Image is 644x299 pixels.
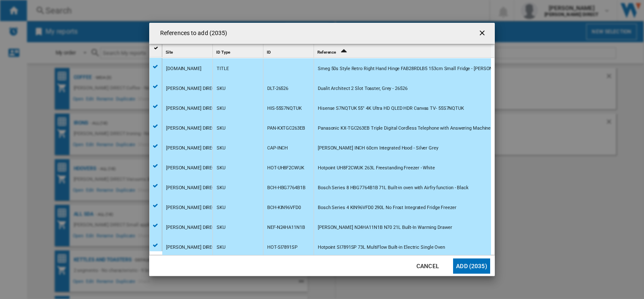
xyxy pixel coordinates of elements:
div: Hotpoint SI7891SP 73L MultiFlow Built-in Electric Single Oven [318,238,445,257]
div: [PERSON_NAME] DIRECT [166,139,218,158]
div: SKU [217,119,225,138]
div: HOT-UH8F2CWUK [267,158,304,178]
div: BCH-KIN96VFD0 [267,198,301,217]
div: Site Sort None [164,44,212,57]
div: Sort None [164,44,212,57]
div: PAN-KXTGC263EB [267,119,305,138]
div: BCH-HBG7764B1B [267,178,306,198]
div: SKU [217,238,225,257]
div: SKU [217,79,225,98]
span: Reference [317,50,336,54]
button: getI18NText('BUTTONS.CLOSE_DIALOG') [475,25,491,42]
div: Bosch Series 8 HBG7764B1B 71L Built-in oven with Airfry function - Black [318,178,469,198]
div: Reference Sort Ascending [316,44,491,57]
div: SKU [217,198,225,217]
div: [PERSON_NAME] DIRECT [166,198,218,217]
div: Hisense S7NQTUK 55" 4K Ultra HD QLED HDR Canvas TV- 55S7NQTUK [318,99,464,118]
div: [PERSON_NAME] DIRECT [166,218,218,237]
div: Smeg 50s Style Retro Right Hand Hinge FAB28RDLB5 153cm Small Fridge - [PERSON_NAME] - D Rated [318,59,529,79]
div: ID Type Sort None [215,44,263,57]
div: SKU [217,218,225,237]
div: [PERSON_NAME] DIRECT [166,158,218,178]
div: [DOMAIN_NAME] [166,59,201,79]
div: [PERSON_NAME] INCH 60cm Integrated Hood - Silver Grey [318,139,438,158]
div: [PERSON_NAME] DIRECT [166,238,218,257]
button: Cancel [409,258,446,274]
div: SKU [217,139,225,158]
span: Site [166,50,173,54]
div: [PERSON_NAME] DIRECT [166,79,218,98]
div: Dualit Architect 2 Slot Toaster, Grey - 26526 [318,79,408,98]
span: ID [267,50,271,54]
span: ID Type [216,50,230,54]
div: SKU [217,158,225,178]
div: NEF-N24HA11N1B [267,218,305,237]
div: [PERSON_NAME] N24HA11N1B N70 21L Built-In Warming Drawer [318,218,452,237]
div: HIS-55S7NQTUK [267,99,302,118]
ng-md-icon: getI18NText('BUTTONS.CLOSE_DIALOG') [478,29,488,39]
div: Hotpoint UH8F2CWUK 263L Freestanding Freezer - White [318,158,435,178]
div: HOT-SI7891SP [267,238,298,257]
h4: References to add (2035) [156,29,227,38]
div: Sort Ascending [316,44,491,57]
button: Add (2035) [453,258,490,274]
div: Panasonic KX-TGC263EB Triple Digital Cordless Telephone with Answering Machine [318,119,491,138]
div: SKU [217,99,225,118]
span: Sort Ascending [337,50,350,54]
div: ID Sort None [265,44,314,57]
div: SKU [217,178,225,198]
div: DLT-26526 [267,79,288,98]
div: [PERSON_NAME] DIRECT [166,119,218,138]
div: Sort None [265,44,314,57]
div: Sort None [215,44,263,57]
div: [PERSON_NAME] DIRECT [166,99,218,118]
div: TITLE [217,59,229,79]
div: Bosch Series 4 KIN96VFD0 290L No Frost Integrated Fridge Freezer [318,198,456,217]
div: CAP-INCH [267,139,288,158]
div: [PERSON_NAME] DIRECT [166,178,218,198]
